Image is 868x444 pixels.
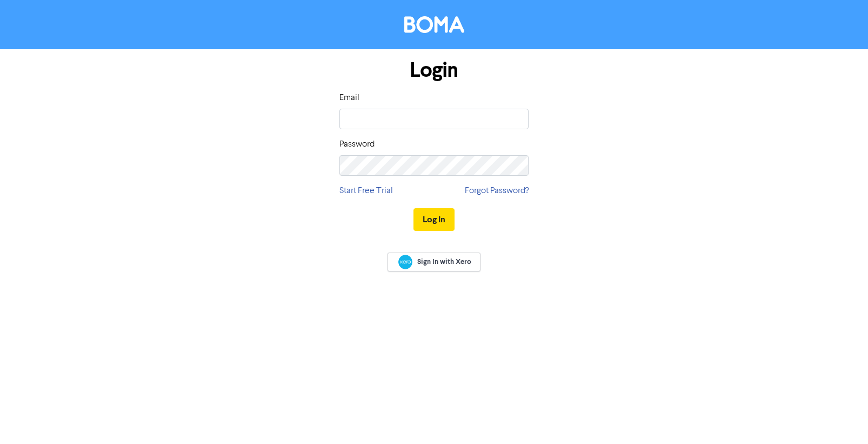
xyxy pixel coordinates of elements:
[417,257,471,267] span: Sign In with Xero
[339,138,375,151] label: Password
[339,184,393,197] a: Start Free Trial
[339,91,359,104] label: Email
[465,184,529,197] a: Forgot Password?
[404,16,464,33] img: BOMA Logo
[398,255,412,269] img: Xero logo
[339,58,529,83] h1: Login
[388,253,480,271] a: Sign In with Xero
[413,208,455,231] button: Log In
